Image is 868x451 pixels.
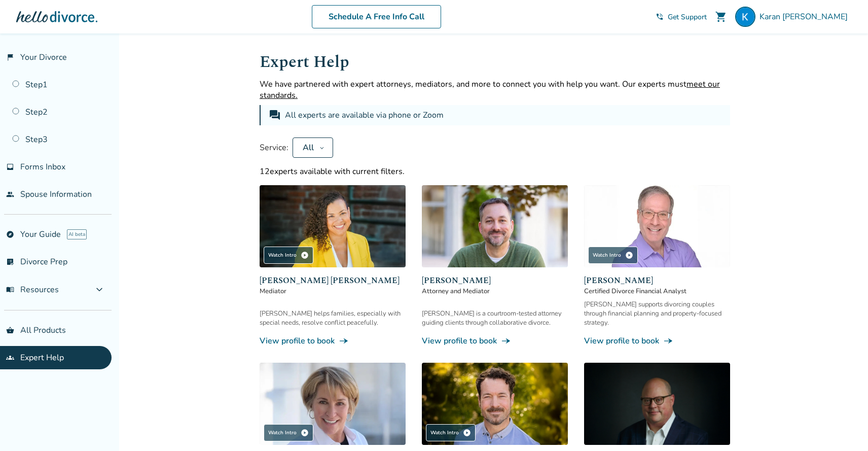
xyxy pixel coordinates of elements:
[6,53,14,61] span: flag_2
[264,424,313,441] div: Watch Intro
[422,309,568,327] div: [PERSON_NAME] is a courtroom-tested attorney guiding clients through collaborative divorce.
[422,287,568,296] span: Attorney and Mediator
[656,12,707,22] a: phone_in_talkGet Support
[260,309,406,327] div: [PERSON_NAME] helps families, especially with special needs, resolve conflict peacefully.
[715,11,727,23] span: shopping_cart
[301,142,315,153] div: All
[260,335,406,346] a: View profile to bookline_end_arrow_notch
[260,363,406,445] img: Kim Goodman
[584,335,730,346] a: View profile to bookline_end_arrow_notch
[501,336,511,346] span: line_end_arrow_notch
[260,142,288,153] span: Service:
[339,336,349,346] span: line_end_arrow_notch
[584,300,730,327] div: [PERSON_NAME] supports divorcing couples through financial planning and property-focused strategy.
[668,12,707,22] span: Get Support
[759,11,852,22] span: Karan [PERSON_NAME]
[6,190,14,198] span: people
[422,335,568,346] a: View profile to bookline_end_arrow_notch
[301,251,309,259] span: play_circle
[6,230,14,238] span: explore
[588,247,638,264] div: Watch Intro
[6,326,14,334] span: shopping_basket
[312,5,441,28] a: Schedule A Free Info Call
[260,79,720,101] span: meet our standards.
[6,286,14,294] span: menu_book
[260,185,406,267] img: Claudia Brown Coulter
[293,137,333,158] button: All
[93,284,105,296] span: expand_more
[422,363,568,445] img: John Duffy
[260,79,730,101] p: We have partnered with expert attorneys, mediators, and more to connect you with help you want. O...
[260,166,730,177] div: 12 experts available with current filters.
[625,251,633,259] span: play_circle
[6,284,59,295] span: Resources
[67,229,87,239] span: AI beta
[422,185,568,267] img: Neil Forester
[656,13,664,21] span: phone_in_talk
[269,109,281,121] span: forum
[260,287,406,296] span: Mediator
[285,109,446,121] div: All experts are available via phone or Zoom
[463,429,471,437] span: play_circle
[817,402,868,451] iframe: Chat Widget
[735,7,755,27] img: Karan Bathla
[6,258,14,266] span: list_alt_check
[584,185,730,267] img: Jeff Landers
[584,363,730,445] img: Chris Freemott
[422,274,568,287] span: [PERSON_NAME]
[426,424,476,441] div: Watch Intro
[663,336,673,346] span: line_end_arrow_notch
[301,429,309,437] span: play_circle
[584,274,730,287] span: [PERSON_NAME]
[260,50,730,75] h1: Expert Help
[584,287,730,296] span: Certified Divorce Financial Analyst
[260,274,406,287] span: [PERSON_NAME] [PERSON_NAME]
[20,161,65,172] span: Forms Inbox
[6,354,14,362] span: groups
[264,247,313,264] div: Watch Intro
[6,163,14,171] span: inbox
